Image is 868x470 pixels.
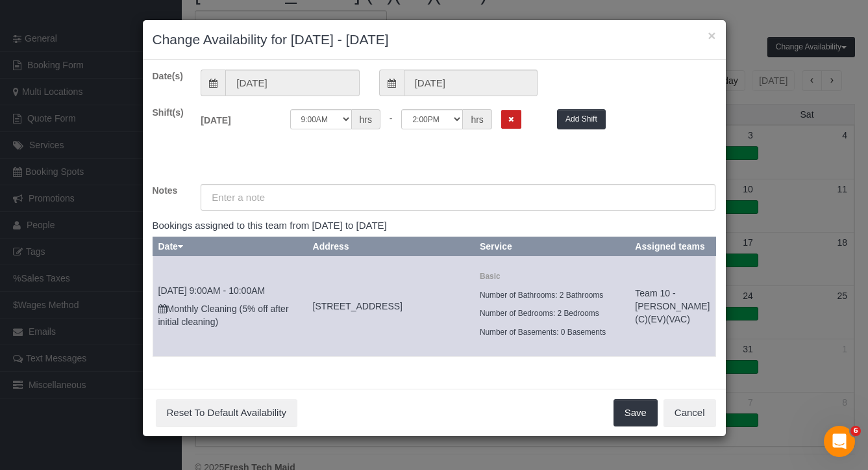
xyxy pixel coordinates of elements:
button: Add Shift [557,109,606,129]
span: 6 [850,426,861,436]
td: Schedule date [153,256,307,357]
button: Cancel [663,399,716,426]
td: Service location [307,256,474,357]
label: Notes [143,184,192,197]
button: × [708,29,715,42]
th: Address [307,237,474,256]
td: Assigned teams [630,256,715,357]
button: Reset To Default Availability [156,399,298,426]
input: Enter a note [201,184,715,211]
span: hrs [463,109,491,129]
strong: Basic [480,272,501,281]
sui-modal: Change Availability for 10/13/2025 - 10/13/2025 [143,20,726,436]
label: Date(s) [143,70,192,83]
span: - [390,113,393,124]
p: [DATE] 9:00AM - 10:00AM [158,284,302,297]
h4: Bookings assigned to this team from [DATE] to [DATE] [153,220,716,231]
label: Shift(s) [143,106,192,119]
small: Number of Basements: 0 Basements [480,328,606,337]
td: Service location [474,256,629,357]
th: Service [474,237,629,256]
small: Number of Bedrooms: 2 Bedrooms [480,309,599,318]
h3: Change Availability for [DATE] - [DATE] [153,30,716,49]
span: hrs [352,109,380,129]
input: To [404,70,538,96]
button: Save [614,399,658,426]
th: Assigned teams [630,237,715,256]
th: Date [153,237,307,256]
label: [DATE] [191,109,280,127]
button: Remove Shift [501,110,521,129]
small: Number of Bathrooms: 2 Bathrooms [480,291,603,300]
iframe: Intercom live chat [824,426,855,457]
input: From [225,70,359,96]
